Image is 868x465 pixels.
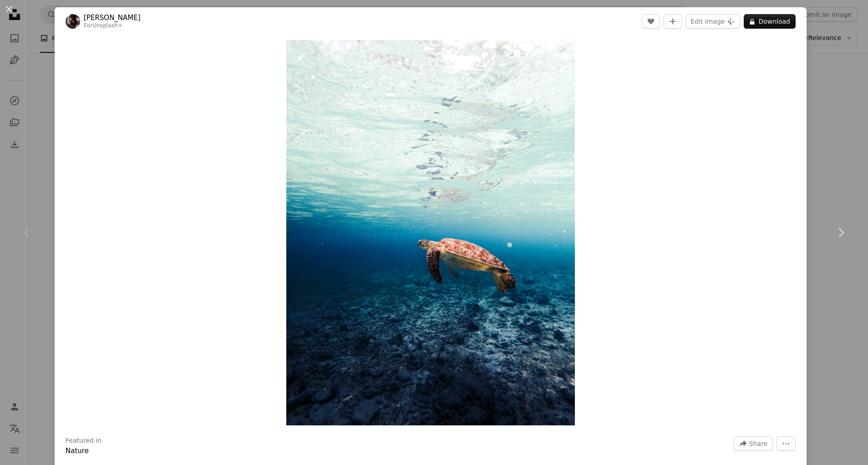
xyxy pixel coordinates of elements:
a: Next [813,189,868,276]
h3: Featured in [66,436,102,445]
img: Go to Kevin Delval's profile [66,14,80,29]
button: Zoom in on this image [286,40,575,425]
span: Share [749,437,767,450]
button: Add to Collection [664,14,682,29]
a: Nature [66,447,89,455]
div: For [84,22,141,30]
img: a turtle swimming in the water [286,40,575,425]
a: Unsplash+ [92,22,122,29]
button: Download [744,14,796,29]
a: [PERSON_NAME] [84,13,141,22]
button: More Actions [777,436,796,451]
button: Share this image [734,436,773,451]
button: Edit image [685,14,740,29]
button: Like [642,14,660,29]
